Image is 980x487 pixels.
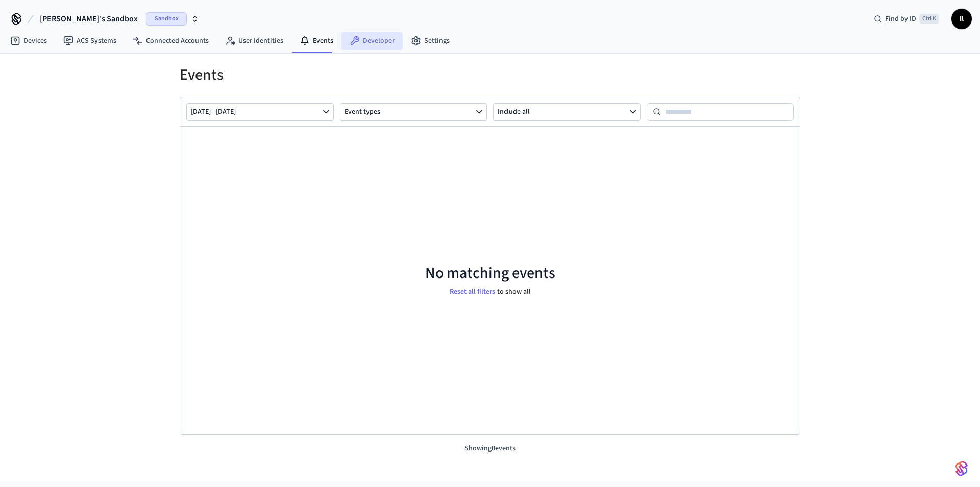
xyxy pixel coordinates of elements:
p: to show all [497,287,531,297]
a: User Identities [217,32,291,50]
a: Devices [2,32,55,50]
button: [DATE] - [DATE] [186,103,334,121]
a: ACS Systems [55,32,125,50]
p: Showing 0 events [180,443,800,454]
span: Ctrl K [919,14,939,24]
div: Find by IDCtrl K [866,10,947,28]
a: Connected Accounts [125,32,217,50]
button: Il [951,9,972,29]
button: Include all [493,103,641,121]
a: Settings [403,32,458,50]
a: Events [291,32,341,50]
button: Reset all filters [448,285,497,299]
span: [PERSON_NAME]'s Sandbox [40,13,138,25]
h1: Events [180,66,800,84]
button: Event types [340,103,487,121]
span: Il [952,10,971,28]
a: Developer [341,32,403,50]
span: Sandbox [146,12,187,26]
p: No matching events [425,264,555,283]
span: Find by ID [885,14,916,24]
img: SeamLogoGradient.69752ec5.svg [955,460,968,477]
